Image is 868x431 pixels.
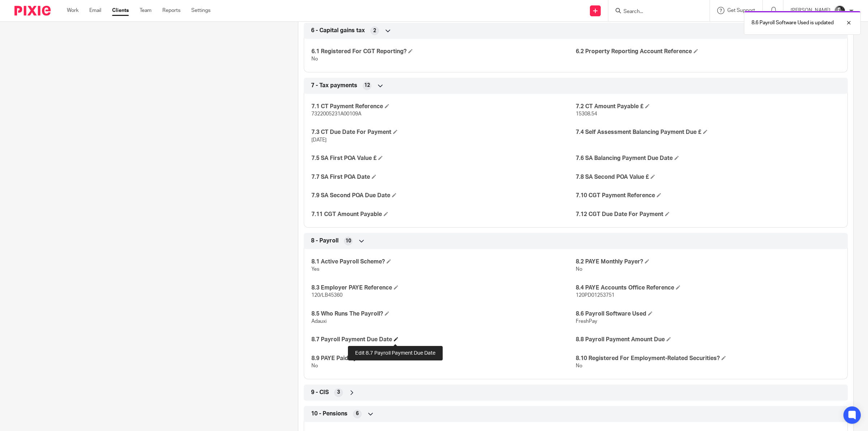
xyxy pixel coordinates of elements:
h4: 8.6 Payroll Software Used [576,310,840,318]
h4: 7.3 CT Due Date For Payment [311,128,576,136]
h4: 8.5 Who Runs The Payroll? [311,310,576,318]
span: 10 [345,237,351,245]
h4: 8.4 PAYE Accounts Office Reference [576,284,840,292]
a: Team [140,7,152,14]
span: 6 [356,410,359,417]
h4: 7.5 SA First POA Value £ [311,155,576,162]
span: 15308.54 [576,111,597,117]
a: Settings [191,7,210,14]
h4: 7.8 SA Second POA Value £ [576,173,840,181]
h4: 8.7 Payroll Payment Due Date [311,336,576,343]
h4: 8.1 Active Payroll Scheme? [311,258,576,266]
h4: 7.10 CGT Payment Reference [576,192,840,199]
span: 8 - Payroll [311,237,339,245]
a: Email [89,7,101,14]
span: 3 [337,389,340,396]
span: Adauxi [311,319,327,324]
h4: 7.1 CT Payment Reference [311,103,576,110]
h4: 8.2 PAYE Monthly Payer? [576,258,840,266]
h4: 7.2 CT Amount Payable £ [576,103,840,110]
span: 7322005231A00109A [311,111,361,117]
span: 9 - CIS [311,389,329,396]
h4: 7.12 CGT Due Date For Payment [576,211,840,218]
img: Pixie [14,6,51,16]
a: Reports [162,7,180,14]
span: 7 - Tax payments [311,82,357,89]
h4: 8.10 Registered For Employment-Related Securities? [576,355,840,362]
span: 10 - Pensions [311,410,348,418]
img: DSC_9061-3.jpg [834,5,846,17]
h4: 6.1 Registered For CGT Reporting? [311,48,576,55]
span: 120PD01253751 [576,293,614,298]
span: No [576,363,582,368]
span: FreshPay [576,319,597,324]
a: Work [67,7,78,14]
h4: 8.9 PAYE Paid By Direct Debit? [311,355,576,362]
h4: 8.3 Employer PAYE Reference [311,284,576,292]
span: [DATE] [311,138,327,143]
span: 6 - Capital gains tax [311,27,365,34]
h4: 7.11 CGT Amount Payable [311,211,576,218]
span: No [576,267,582,272]
h4: 8.8 Payroll Payment Amount Due [576,336,840,343]
h4: 7.6 SA Balancing Payment Due Date [576,155,840,162]
h4: 6.2 Property Reporting Account Reference [576,48,840,55]
h4: 7.7 SA First POA Date [311,173,576,181]
span: No [311,56,318,62]
span: 2 [373,27,376,34]
span: 12 [364,82,370,89]
h4: 7.4 Self Assessment Balancing Payment Due £ [576,128,840,136]
a: Clients [112,7,129,14]
span: Yes [311,267,319,272]
span: No [311,363,318,368]
span: 120/LB45360 [311,293,342,298]
h4: 7.9 SA Second POA Due Date [311,192,576,199]
p: 8.6 Payroll Software Used is updated [752,19,834,26]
